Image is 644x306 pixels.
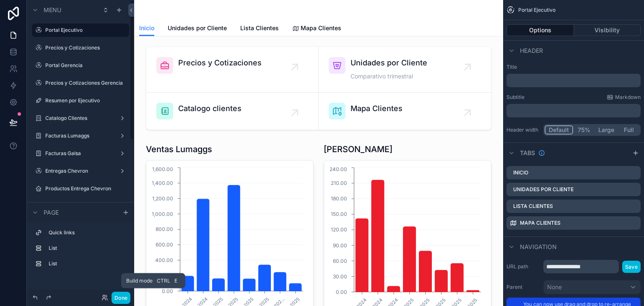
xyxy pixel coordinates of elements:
[44,208,59,217] span: Page
[49,260,122,267] label: List
[44,6,61,14] span: Menu
[45,27,124,34] label: Portal Ejecutivo
[45,132,112,139] label: Facturas Lumaggs
[520,149,535,157] span: Tabs
[168,24,227,32] span: Unidades por Cliente
[513,169,528,176] label: Inicio
[573,125,595,135] button: 75%
[506,104,641,117] div: scrollable content
[506,24,574,36] button: Options
[45,150,112,157] label: Facturas Galsa
[49,245,122,252] label: List
[45,115,112,122] label: Catalogo Clientes
[506,284,540,290] label: Parent
[607,94,641,101] a: Markdown
[506,263,540,270] label: URL path
[618,125,639,135] button: Full
[615,94,641,101] span: Markdown
[156,277,171,285] span: Ctrl
[595,125,618,135] button: Large
[543,280,641,294] button: None
[45,80,124,86] label: Precios y Cotizaciones Gerencia
[45,44,124,51] label: Precios y Cotizaciones
[506,127,540,133] label: Header width
[513,203,553,210] label: Lista Clientes
[520,243,557,251] span: Navigation
[45,62,124,69] label: Portal Gerencia
[45,97,124,104] label: Resumen por Ejecutivo
[513,186,574,193] label: Unidades por Cliente
[45,168,112,174] label: Entregas Chevron
[139,21,154,36] a: Inicio
[168,21,227,37] a: Unidades por Cliente
[520,47,543,55] span: Header
[45,185,124,192] label: Productos Entrega Chevron
[518,7,556,13] span: Portal Ejecutivo
[301,24,341,32] span: Mapa Clientes
[545,125,573,135] button: Default
[292,21,341,37] a: Mapa Clientes
[506,64,641,70] label: Title
[622,261,641,273] button: Save
[27,222,134,279] div: scrollable content
[126,277,153,284] span: Build mode
[112,292,130,304] button: Done
[240,24,279,32] span: Lista Clientes
[520,220,561,226] label: Mapa Clientes
[506,94,525,101] label: Subtitle
[173,277,179,284] span: E
[49,229,122,236] label: Quick links
[139,24,154,32] span: Inicio
[506,74,641,87] div: scrollable content
[574,24,641,36] button: Visibility
[240,21,279,37] a: Lista Clientes
[547,283,562,291] span: None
